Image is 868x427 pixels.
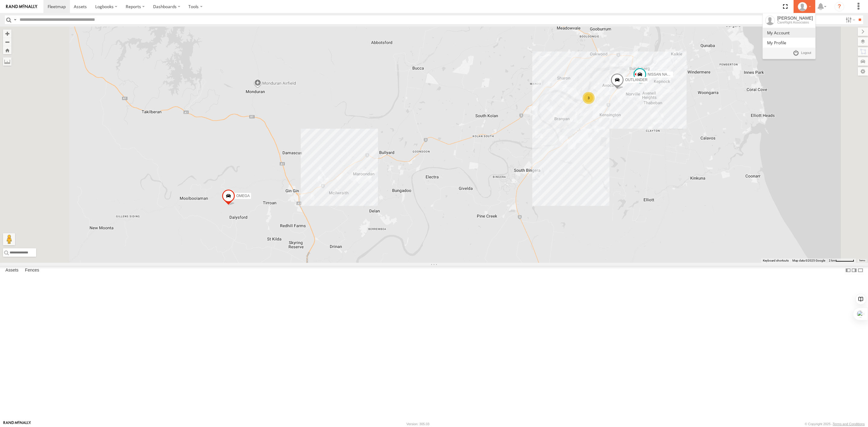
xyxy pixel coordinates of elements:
[805,422,865,426] div: © Copyright 2025 -
[3,30,11,38] button: Zoom in
[833,422,865,426] a: Terms and Conditions
[859,259,865,262] a: Terms
[851,266,857,275] label: Dock Summary Table to the Right
[796,2,813,11] div: Stephen Sherry
[857,266,863,275] label: Hide Summary Table
[236,194,250,198] span: OMEGA
[407,422,429,426] div: Version: 305.03
[843,15,856,24] label: Search Filter Options
[22,266,42,275] label: Fences
[835,2,844,11] i: ?
[583,92,595,104] div: 3
[625,78,647,82] span: OUTLANDER
[3,57,11,66] label: Measure
[792,259,825,262] span: Map data ©2025 Google
[3,233,15,245] button: Drag Pegman onto the map to open Street View
[3,38,11,46] button: Zoom out
[829,259,835,262] span: 2 km
[2,266,21,275] label: Assets
[3,421,31,427] a: Visit our Website
[648,72,677,77] span: NISSAN NAVARA
[777,16,813,20] div: [PERSON_NAME]
[6,5,37,9] img: rand-logo.svg
[858,67,868,76] label: Map Settings
[777,20,813,24] div: CareRight Associates
[845,266,851,275] label: Dock Summary Table to the Left
[13,15,17,24] label: Search Query
[827,259,856,263] button: Map scale: 2 km per 58 pixels
[763,259,789,263] button: Keyboard shortcuts
[3,46,11,54] button: Zoom Home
